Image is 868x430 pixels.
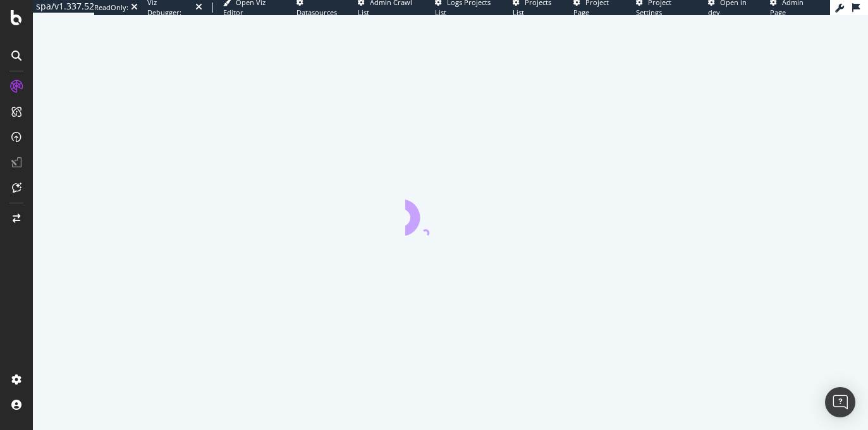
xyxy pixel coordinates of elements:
[825,387,855,417] div: Open Intercom Messenger
[296,8,337,17] span: Datasources
[405,190,496,236] div: animation
[94,3,128,13] div: ReadOnly:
